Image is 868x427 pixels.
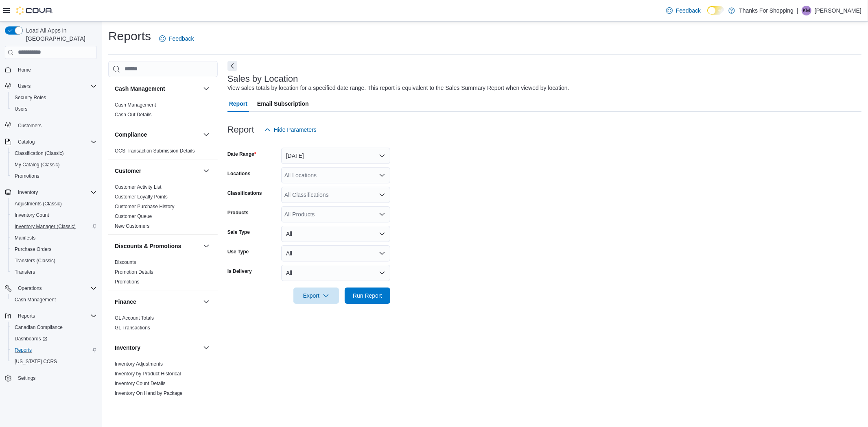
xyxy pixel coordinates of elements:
[15,106,27,112] span: Users
[18,67,31,73] span: Home
[11,322,97,332] span: Canadian Compliance
[115,259,136,266] span: Discounts
[115,279,140,285] a: Promotions
[11,160,97,170] span: My Catalog (Classic)
[15,235,35,241] span: Manifests
[11,267,38,277] a: Transfers
[2,187,100,198] button: Inventory
[115,381,166,386] a: Inventory Count Details
[2,283,100,294] button: Operations
[201,166,211,176] button: Customer
[15,373,39,383] a: Settings
[8,221,100,232] button: Inventory Manager (Classic)
[15,65,97,75] span: Home
[115,298,136,306] h3: Finance
[11,210,52,220] a: Inventory Count
[115,111,152,118] span: Cash Out Details
[115,344,200,352] button: Inventory
[15,137,38,147] button: Catalog
[108,257,218,290] div: Discounts & Promotions
[11,148,97,158] span: Classification (Classic)
[15,65,34,75] a: Home
[15,173,39,179] span: Promotions
[11,345,97,355] span: Reports
[115,242,181,250] h3: Discounts & Promotions
[2,81,100,92] button: Users
[11,148,67,158] a: Classification (Classic)
[201,84,211,94] button: Cash Management
[201,343,211,353] button: Inventory
[115,325,150,331] a: GL Transactions
[281,226,390,242] button: All
[15,161,60,168] span: My Catalog (Classic)
[15,187,97,197] span: Inventory
[115,102,156,108] span: Cash Management
[8,322,100,333] button: Canadian Compliance
[115,390,183,396] span: Inventory On Hand by Package
[115,269,153,275] a: Promotion Details
[11,322,66,332] a: Canadian Compliance
[11,233,39,243] a: Manifests
[11,357,60,366] a: [US_STATE] CCRS
[227,151,256,157] label: Date Range
[108,146,218,159] div: Compliance
[18,375,35,381] span: Settings
[15,187,41,197] button: Inventory
[11,295,59,305] a: Cash Management
[11,93,97,102] span: Security Roles
[15,212,49,218] span: Inventory Count
[353,292,382,300] span: Run Report
[2,64,100,76] button: Home
[115,85,200,93] button: Cash Management
[115,315,154,321] span: GL Account Totals
[227,209,249,216] label: Products
[115,213,152,219] a: Customer Queue
[15,137,97,147] span: Catalog
[115,242,200,250] button: Discounts & Promotions
[115,203,175,210] span: Customer Purchase History
[15,283,97,293] span: Operations
[11,256,59,266] a: Transfers (Classic)
[11,171,97,181] span: Promotions
[227,229,250,235] label: Sale Type
[379,192,385,198] button: Open list of options
[15,373,97,383] span: Settings
[227,74,298,84] h3: Sales by Location
[2,136,100,148] button: Catalog
[115,361,163,367] a: Inventory Adjustments
[229,96,247,112] span: Report
[8,333,100,344] a: Dashboards
[815,6,861,15] p: [PERSON_NAME]
[18,189,38,196] span: Inventory
[802,6,811,15] div: Kerri Michell
[18,313,35,319] span: Reports
[115,371,181,377] a: Inventory by Product Historical
[115,259,136,265] a: Discounts
[281,245,390,261] button: All
[8,103,100,115] button: Users
[11,93,49,102] a: Security Roles
[5,61,97,405] nav: Complex example
[115,148,195,154] a: OCS Transaction Submission Details
[11,104,31,114] a: Users
[115,298,200,306] button: Finance
[11,244,97,254] span: Purchase Orders
[115,131,200,139] button: Compliance
[108,313,218,336] div: Finance
[281,148,390,164] button: [DATE]
[108,182,218,234] div: Customer
[11,244,55,254] a: Purchase Orders
[707,6,724,15] input: Dark Mode
[11,160,63,170] a: My Catalog (Classic)
[115,223,149,229] a: New Customers
[23,26,97,43] span: Load All Apps in [GEOGRAPHIC_DATA]
[115,380,166,387] span: Inventory Count Details
[8,294,100,305] button: Cash Management
[257,96,309,112] span: Email Subscription
[156,30,197,47] a: Feedback
[15,120,97,131] span: Customers
[15,121,45,131] a: Customers
[11,357,97,366] span: Washington CCRS
[15,311,38,321] button: Reports
[803,6,810,15] span: KM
